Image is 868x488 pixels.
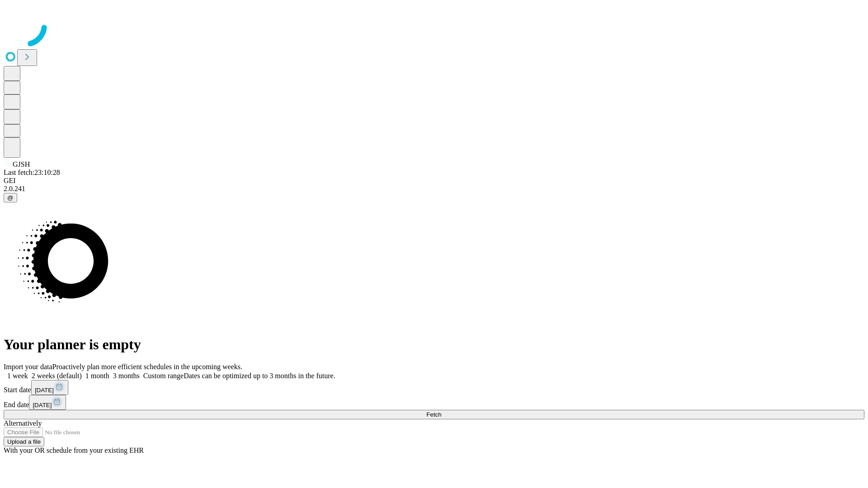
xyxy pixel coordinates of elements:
[4,336,864,353] h1: Your planner is empty
[13,160,30,168] span: GJSH
[4,193,17,202] button: @
[7,372,28,380] span: 1 week
[4,395,864,410] div: End date
[31,380,68,395] button: [DATE]
[4,177,864,185] div: GEI
[35,387,54,394] span: [DATE]
[4,380,864,395] div: Start date
[4,185,864,193] div: 2.0.241
[85,372,109,380] span: 1 month
[4,169,60,176] span: Last fetch: 23:10:28
[426,411,441,418] span: Fetch
[52,363,242,371] span: Proactively plan more efficient schedules in the upcoming weeks.
[4,363,52,371] span: Import your data
[29,395,66,410] button: [DATE]
[7,194,14,201] span: @
[113,372,140,380] span: 3 months
[184,372,335,380] span: Dates can be optimized up to 3 months in the future.
[4,419,42,427] span: Alternatively
[33,402,52,408] span: [DATE]
[4,446,144,454] span: With your OR schedule from your existing EHR
[32,372,82,380] span: 2 weeks (default)
[4,410,864,419] button: Fetch
[4,437,44,446] button: Upload a file
[143,372,184,380] span: Custom range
